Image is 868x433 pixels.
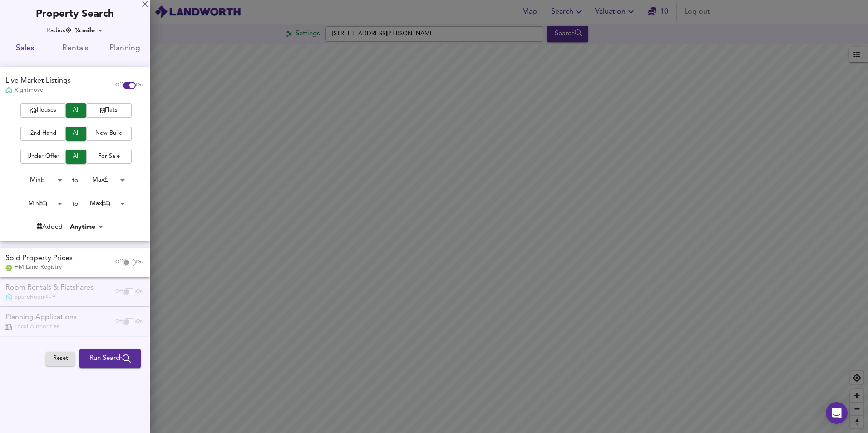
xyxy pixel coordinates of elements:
[55,42,94,56] span: Rentals
[136,259,143,266] span: On
[91,105,127,116] span: Flats
[86,127,132,141] button: New Build
[5,253,73,264] div: Sold Property Prices
[20,127,66,141] button: 2nd Hand
[5,86,71,94] div: Rightmove
[70,105,82,116] span: All
[826,402,848,424] div: Open Intercom Messenger
[115,82,123,89] span: Off
[15,197,65,211] div: Min
[20,150,66,164] button: Under Offer
[25,128,61,139] span: 2nd Hand
[20,103,66,118] button: Houses
[89,353,131,364] span: Run Search
[115,259,123,266] span: Off
[136,82,143,89] span: On
[70,152,82,162] span: All
[86,150,132,164] button: For Sale
[66,127,86,141] button: All
[79,349,141,368] button: Run Search
[67,222,106,231] div: Anytime
[72,176,78,185] div: to
[25,105,61,116] span: Houses
[86,103,132,118] button: Flats
[5,87,12,94] img: Rightmove
[142,2,148,8] div: X
[78,197,128,211] div: Max
[5,263,73,271] div: HM Land Registry
[46,26,72,35] div: Radius
[50,354,70,364] span: Reset
[70,128,82,139] span: All
[5,42,44,56] span: Sales
[105,42,144,56] span: Planning
[72,199,78,208] div: to
[25,152,61,162] span: Under Offer
[66,150,86,164] button: All
[78,173,128,187] div: Max
[46,352,75,366] button: Reset
[72,26,106,35] div: ¼ mile
[66,103,86,118] button: All
[5,76,71,86] div: Live Market Listings
[91,128,127,139] span: New Build
[37,222,63,231] div: Added
[5,265,12,271] img: Land Registry
[91,152,127,162] span: For Sale
[15,173,65,187] div: Min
